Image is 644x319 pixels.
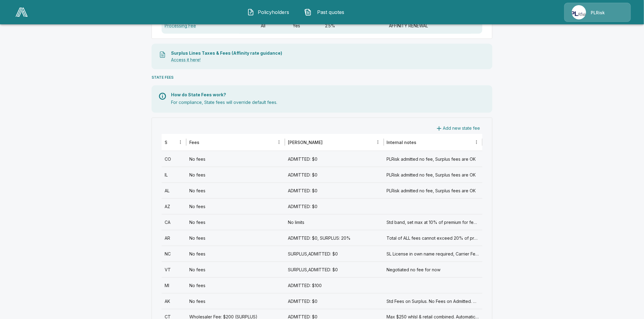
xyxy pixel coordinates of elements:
span: Policyholders [257,9,290,16]
div: CA [162,214,186,230]
button: Fees column menu [275,138,283,146]
div: SURPLUS,ADMITTED: $0 [285,262,383,277]
div: All [258,18,290,34]
p: PLRisk [591,10,605,16]
button: Past quotes IconPast quotes [300,4,352,20]
div: Negotiated no fee for now [384,262,482,277]
div: AL [162,183,186,198]
div: [PERSON_NAME] [288,140,323,145]
div: AK [162,293,186,309]
img: Past quotes Icon [304,9,312,16]
div: No fees [186,198,285,214]
div: ADMITTED: $0 [285,293,383,309]
div: NC [162,246,186,262]
div: PLRisk admitted no fee, Surplus fees are OK [384,183,482,198]
button: Sort [200,138,208,146]
button: Sort [168,138,176,146]
span: Past quotes [314,9,348,16]
div: No fees [186,214,285,230]
button: Add new state fee [433,123,482,134]
div: PLRisk admitted no fee, Surplus fees are OK [384,151,482,167]
div: No limits [285,214,383,230]
div: CO [162,151,186,167]
div: No fees [186,230,285,246]
div: IL [162,167,186,183]
a: Access it here! [171,57,201,62]
div: 2.5% [322,18,386,34]
div: Total of ALL fees cannot exceed 20% of premium [384,230,482,246]
h6: STATE FEES [152,74,173,81]
div: SURPLUS,ADMITTED: $0 [285,246,383,262]
img: Taxes File Icon [159,51,166,58]
div: No fees [186,246,285,262]
div: No fees [186,293,285,309]
div: No fees [186,183,285,198]
div: AR [162,230,186,246]
div: ADMITTED: $0 [285,167,383,183]
div: State [165,140,167,145]
div: ADMITTED: $0 [285,183,383,198]
img: Info Icon [159,93,166,100]
div: Yes [290,18,322,34]
div: Internal notes [387,140,417,145]
div: MI [162,277,186,293]
div: SL License in own name required, Carrier Fees must be on dec to be taxable [384,246,482,262]
button: Sort [323,138,332,146]
div: No fees [186,167,285,183]
div: AFFINITY RENEWAL [386,18,450,34]
img: Policyholders Icon [247,9,254,16]
button: Max Fee column menu [374,138,382,146]
img: Agency Icon [572,5,586,19]
div: Std band, set max at 10% of premium for fees (other than carrier) [384,214,482,230]
img: AA Logo [16,8,28,17]
div: ADMITTED: $0 [285,151,383,167]
div: Std Fees on Surplus. No Fees on Admitted. Commissions received must be disclosed on any quote [384,293,482,309]
div: ADMITTED: $0 [285,198,383,214]
div: No fees [186,277,285,293]
button: Policyholders IconPolicyholders [243,4,295,20]
div: No fees [186,151,285,167]
p: For compliance, State fees will override default fees. [171,99,485,105]
div: ADMITTED: $0, SURPLUS: 20% [285,230,383,246]
div: ADMITTED: $100 [285,277,383,293]
p: How do State Fees work? [171,93,485,97]
a: Processing Fee [165,23,196,28]
button: State column menu [176,138,185,146]
a: Agency IconPLRisk [564,3,631,22]
div: VT [162,262,186,277]
button: Internal notes column menu [472,138,481,146]
p: Surplus Lines Taxes & Fees (Affinity rate guidance) [171,51,485,55]
button: Sort [417,138,426,146]
div: No fees [186,262,285,277]
div: PLRisk admitted no fee, Surplus fees are OK [384,167,482,183]
div: AZ [162,198,186,214]
div: Fees [189,140,199,145]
